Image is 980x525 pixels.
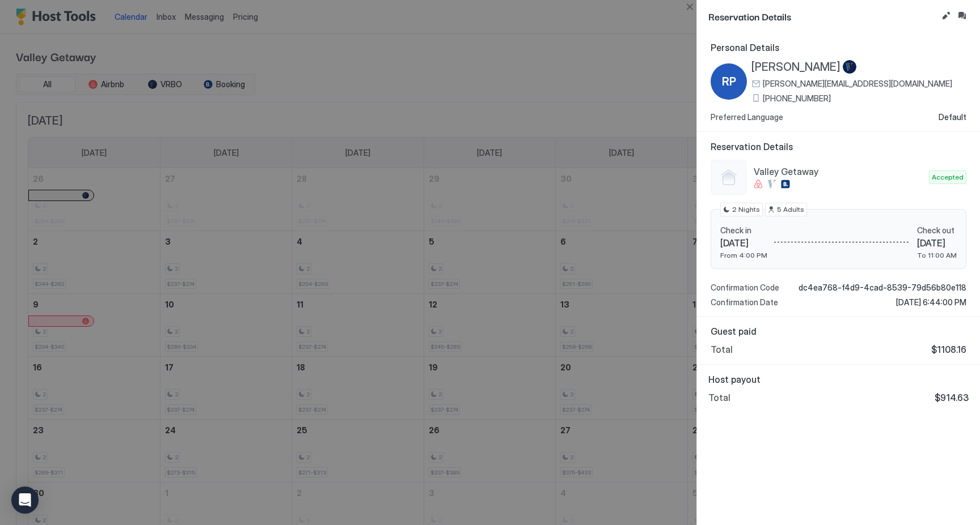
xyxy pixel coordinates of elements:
[708,374,969,385] span: Host payout
[11,486,39,514] div: Open Intercom Messenger
[711,326,966,337] span: Guest paid
[751,60,840,74] span: [PERSON_NAME]
[931,344,966,355] span: $1108.16
[763,79,952,89] span: [PERSON_NAME][EMAIL_ADDRESS][DOMAIN_NAME]
[720,225,767,236] span: Check in
[799,283,966,293] span: dc4ea768-f4d9-4cad-8539-79d56b80e118
[939,112,966,122] span: Default
[777,204,804,215] span: 5 Adults
[917,237,957,249] span: [DATE]
[917,251,957,259] span: To 11:00 AM
[935,392,969,403] span: $914.63
[932,172,964,182] span: Accepted
[711,344,733,355] span: Total
[720,251,767,259] span: From 4:00 PM
[917,225,957,236] span: Check out
[711,283,779,293] span: Confirmation Code
[955,9,969,23] button: Inbox
[708,392,730,403] span: Total
[711,112,783,122] span: Preferred Language
[711,42,966,53] span: Personal Details
[722,73,736,90] span: RP
[732,204,760,215] span: 2 Nights
[708,9,937,23] span: Reservation Details
[720,237,767,249] span: [DATE]
[896,297,966,308] span: [DATE] 6:44:00 PM
[763,93,831,104] span: [PHONE_NUMBER]
[939,9,953,23] button: Edit reservation
[711,141,966,152] span: Reservation Details
[754,166,924,177] span: Valley Getaway
[711,297,778,308] span: Confirmation Date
